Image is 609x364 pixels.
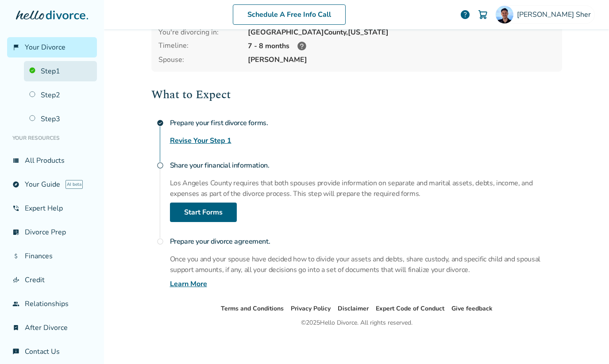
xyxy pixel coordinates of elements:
a: Step1 [24,61,97,81]
span: [PERSON_NAME] [248,55,555,65]
a: Step2 [24,85,97,105]
a: Schedule A Free Info Call [233,4,346,25]
a: Step3 [24,109,97,129]
a: Start Forms [170,203,237,222]
a: list_alt_checkDivorce Prep [7,222,97,242]
span: Spouse: [158,55,241,65]
a: attach_moneyFinances [7,246,97,266]
li: Give feedback [451,303,493,314]
span: AI beta [66,180,83,189]
iframe: Chat Widget [565,322,609,364]
div: You're divorcing in: [158,27,241,37]
h4: Share your financial information. [170,157,562,174]
a: exploreYour GuideAI beta [7,174,97,195]
a: Terms and Conditions [221,304,284,313]
a: view_listAll Products [7,150,97,171]
a: flag_2Your Divorce [7,37,97,57]
span: flag_2 [12,44,19,51]
div: Timeline: [158,41,241,51]
li: Your Resources [7,129,97,147]
a: groupRelationships [7,294,97,314]
span: bookmark_check [12,324,19,331]
span: chat_info [12,348,19,355]
div: 7 - 8 months [248,41,555,51]
span: radio_button_unchecked [157,238,164,245]
div: [GEOGRAPHIC_DATA] County, [US_STATE] [248,27,555,37]
span: view_list [12,157,19,164]
a: chat_infoContact Us [7,341,97,362]
span: [PERSON_NAME] Sher [517,10,594,19]
img: Cart [478,9,488,20]
div: © 2025 Hello Divorce. All rights reserved. [301,318,412,328]
p: Once you and your spouse have decided how to divide your assets and debts, share custody, and spe... [170,254,562,275]
a: phone_in_talkExpert Help [7,198,97,218]
span: list_alt_check [12,229,19,236]
span: radio_button_unchecked [157,162,164,169]
span: Your Divorce [25,42,66,52]
a: Expert Code of Conduct [376,304,444,313]
span: phone_in_talk [12,205,19,212]
h2: What to Expect [151,86,562,103]
span: attach_money [12,253,19,260]
a: help [460,9,470,20]
li: Disclaimer [338,303,369,314]
a: bookmark_checkAfter Divorce [7,318,97,338]
h4: Prepare your divorce agreement. [170,233,562,250]
img: Omar Sher [496,6,513,23]
h4: Prepare your first divorce forms. [170,114,562,132]
span: group [12,300,19,307]
span: finance_mode [12,276,19,284]
span: check_circle [157,119,164,126]
a: finance_modeCredit [7,270,97,290]
a: Learn More [170,279,207,289]
a: Privacy Policy [291,304,331,313]
a: Revise Your Step 1 [170,135,231,146]
span: explore [12,181,19,188]
p: Los Angeles County requires that both spouses provide information on separate and marital assets,... [170,178,562,199]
